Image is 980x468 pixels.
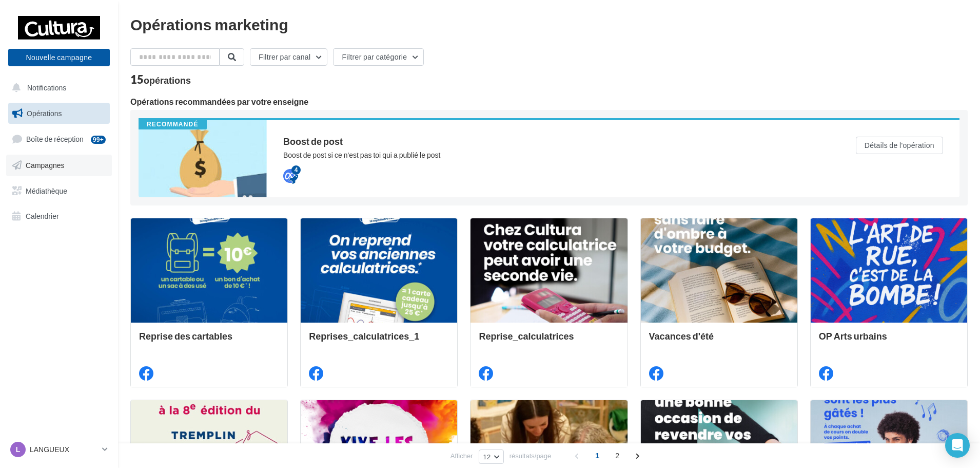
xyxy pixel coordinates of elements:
[856,137,943,154] button: Détails de l'opération
[130,16,968,32] div: Opérations marketing
[309,331,449,351] div: Reprises_calculatrices_1
[16,444,21,455] span: L
[291,165,301,175] div: 4
[609,447,625,464] span: 2
[26,161,65,170] span: Campagnes
[6,128,112,150] a: Boîte de réception99+
[283,137,815,146] div: Boost de post
[483,453,491,461] span: 12
[283,150,815,160] div: Boost de post si ce n'est pas toi qui a publié le post
[6,180,112,202] a: Médiathèque
[945,433,970,458] div: Open Intercom Messenger
[589,447,605,464] span: 1
[649,331,789,351] div: Vacances d'été
[6,155,112,176] a: Campagnes
[6,205,112,227] a: Calendrier
[27,109,62,118] span: Opérations
[509,451,552,461] span: résultats/page
[139,120,207,129] div: Recommandé
[30,444,98,455] p: LANGUEUX
[8,49,110,66] button: Nouvelle campagne
[450,451,473,461] span: Afficher
[333,48,424,66] button: Filtrer par catégorie
[250,48,327,66] button: Filtrer par canal
[819,331,959,351] div: OP Arts urbains
[130,98,968,106] div: Opérations recommandées par votre enseigne
[26,186,67,195] span: Médiathèque
[130,74,191,85] div: 15
[26,135,84,143] span: Boîte de réception
[144,76,191,85] div: opérations
[8,440,110,459] a: L LANGUEUX
[6,103,112,124] a: Opérations
[6,77,108,99] button: Notifications
[139,331,279,351] div: Reprise des cartables
[91,136,106,144] div: 99+
[479,331,619,351] div: Reprise_calculatrices
[479,450,504,464] button: 12
[26,212,59,220] span: Calendrier
[27,83,66,92] span: Notifications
